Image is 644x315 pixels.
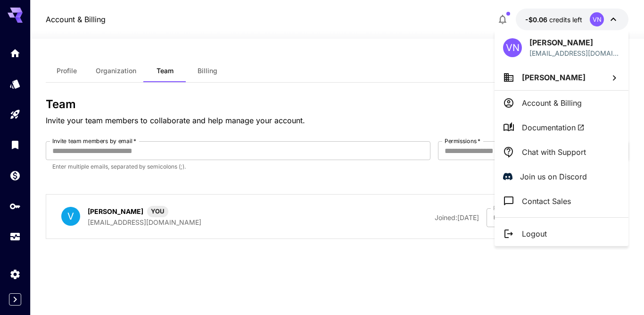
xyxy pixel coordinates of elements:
p: Join us on Discord [520,171,587,182]
div: VN [503,38,522,57]
span: [PERSON_NAME] [522,73,586,82]
p: Chat with Support [522,146,586,158]
p: [EMAIL_ADDRESS][DOMAIN_NAME] [529,48,620,58]
span: Documentation [522,122,585,133]
button: [PERSON_NAME] [495,65,628,90]
p: Contact Sales [522,196,571,207]
div: v0vazukov091289@gmail.com [529,48,620,58]
p: Logout [522,228,547,239]
p: Account & Billing [522,97,582,109]
p: [PERSON_NAME] [529,37,620,48]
